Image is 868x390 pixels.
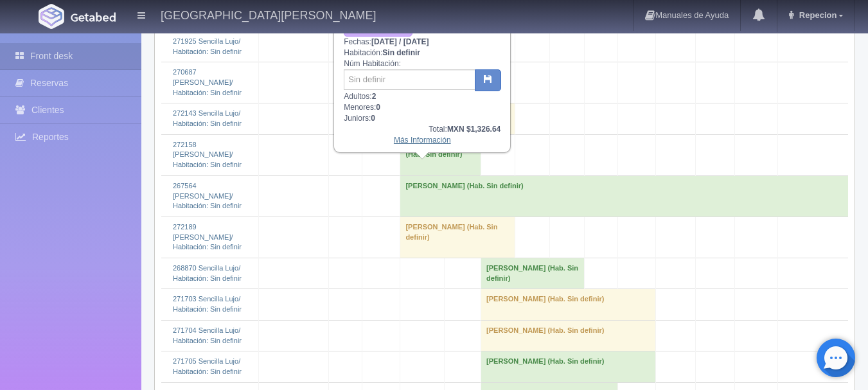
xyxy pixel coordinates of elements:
[394,136,451,145] a: Más Información
[481,351,656,382] td: [PERSON_NAME] (Hab. Sin definir)
[400,217,515,258] td: [PERSON_NAME] (Hab. Sin definir)
[173,326,242,344] a: 271704 Sencilla Lujo/Habitación: Sin definir
[173,68,242,96] a: 270687 [PERSON_NAME]/Habitación: Sin definir
[173,223,242,251] a: 272189 [PERSON_NAME]/Habitación: Sin definir
[71,12,116,22] img: Getabed
[382,48,420,57] b: Sin definir
[173,295,242,313] a: 271703 Sencilla Lujo/Habitación: Sin definir
[173,357,242,375] a: 271705 Sencilla Lujo/Habitación: Sin definir
[173,264,242,282] a: 268870 Sencilla Lujo/Habitación: Sin definir
[796,10,837,20] span: Repecion
[400,175,848,217] td: [PERSON_NAME] (Hab. Sin definir)
[481,320,656,351] td: [PERSON_NAME] (Hab. Sin definir)
[481,258,585,289] td: [PERSON_NAME] (Hab. Sin definir)
[481,289,656,320] td: [PERSON_NAME] (Hab. Sin definir)
[372,92,376,101] b: 2
[173,182,242,209] a: 267564 [PERSON_NAME]/Habitación: Sin definir
[173,109,242,127] a: 272143 Sencilla Lujo/Habitación: Sin definir
[376,103,380,112] b: 0
[447,125,500,134] b: MXN $1,326.64
[400,134,481,175] td: [PERSON_NAME] (Hab. Sin definir)
[173,141,242,168] a: 272158 [PERSON_NAME]/Habitación: Sin definir
[39,4,64,29] img: Getabed
[173,37,242,55] a: 271925 Sencilla Lujo/Habitación: Sin definir
[371,114,375,123] b: 0
[371,37,429,46] b: [DATE] / [DATE]
[344,124,500,135] div: Total:
[344,69,475,90] input: Sin definir
[161,6,376,22] h4: [GEOGRAPHIC_DATA][PERSON_NAME]
[335,19,509,152] div: Fechas: Habitación: Núm Habitación: Adultos: Menores: Juniors:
